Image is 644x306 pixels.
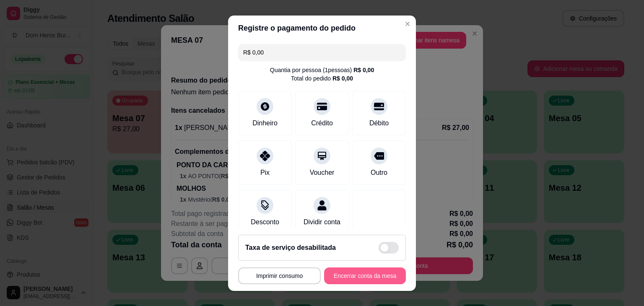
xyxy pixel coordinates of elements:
[243,44,401,61] input: Ex.: hambúrguer de cordeiro
[311,118,333,128] div: Crédito
[401,17,414,31] button: Close
[228,16,416,41] header: Registre o pagamento do pedido
[291,74,353,83] div: Total do pedido
[270,66,374,74] div: Quantia por pessoa ( 1 pessoas)
[252,118,278,128] div: Dinheiro
[369,118,389,128] div: Débito
[245,243,336,253] h2: Taxa de serviço desabilitada
[310,168,335,178] div: Voucher
[353,66,374,74] div: R$ 0,00
[371,168,387,178] div: Outro
[332,74,353,83] div: R$ 0,00
[324,267,406,284] button: Encerrar conta da mesa
[238,267,321,284] button: Imprimir consumo
[251,217,279,227] div: Desconto
[304,217,340,227] div: Dividir conta
[260,168,270,178] div: Pix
